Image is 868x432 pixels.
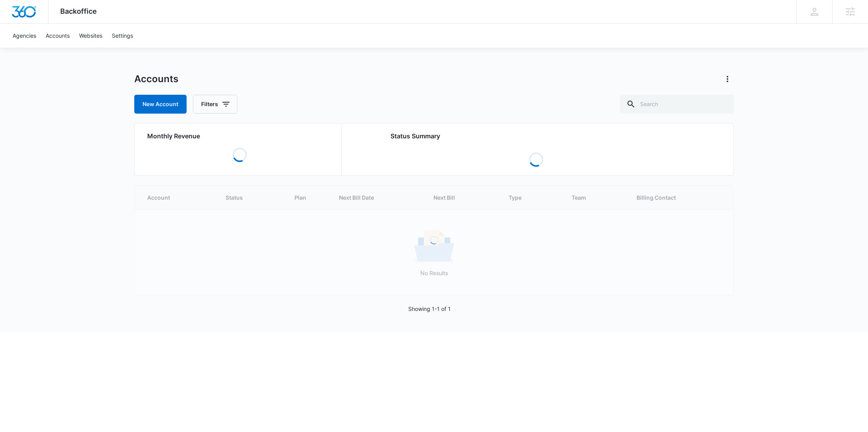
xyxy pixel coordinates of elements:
[391,131,681,141] h2: Status Summary
[147,131,332,141] h2: Monthly Revenue
[8,24,41,48] a: Agencies
[41,24,74,48] a: Accounts
[408,305,451,313] p: Showing 1-1 of 1
[134,95,187,114] a: New Account
[620,95,734,114] input: Search
[74,24,107,48] a: Websites
[60,7,97,15] span: Backoffice
[721,73,734,85] button: Actions
[134,73,178,85] h1: Accounts
[193,95,237,114] button: Filters
[107,24,138,48] a: Settings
